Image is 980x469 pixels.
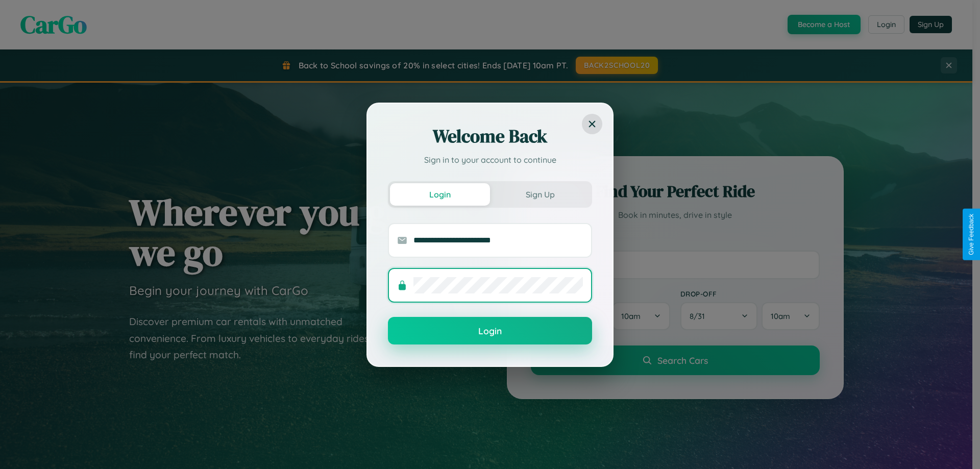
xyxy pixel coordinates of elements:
[968,214,975,255] div: Give Feedback
[490,183,590,206] button: Sign Up
[388,154,592,166] p: Sign in to your account to continue
[390,183,490,206] button: Login
[388,124,592,149] h2: Welcome Back
[388,317,592,344] button: Login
